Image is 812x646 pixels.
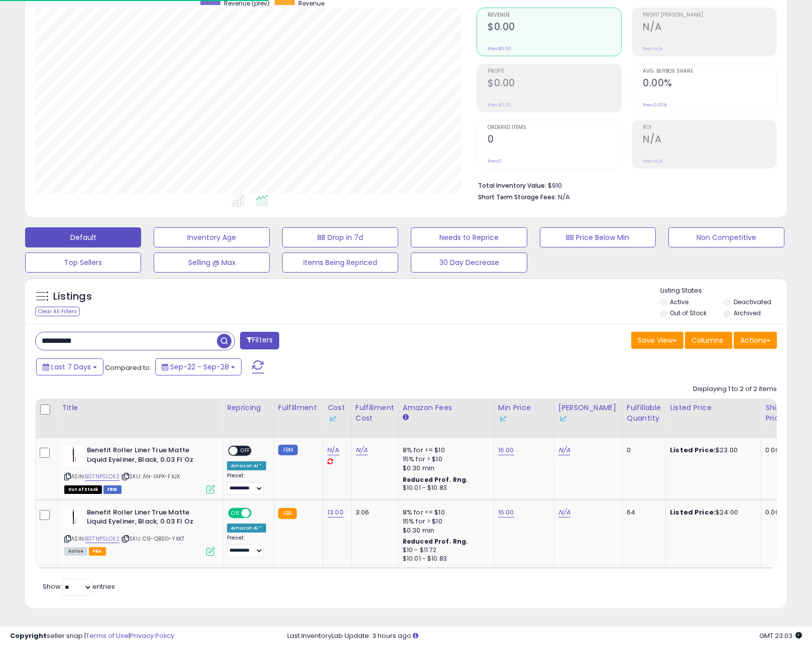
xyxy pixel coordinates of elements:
div: $0.30 min [403,464,486,473]
span: ROI [643,125,776,131]
p: Listing States: [660,286,787,296]
small: FBA [278,508,297,519]
button: Last 7 Days [36,358,103,375]
span: Show: entries [43,582,115,591]
a: 16.00 [498,507,514,518]
span: Profit [488,69,621,74]
span: | SKU: AN-1APX-FXJX [121,472,180,480]
h2: $0.00 [488,21,621,35]
div: $24.00 [670,508,753,517]
span: N/A [558,192,570,202]
img: InventoryLab Logo [327,414,337,424]
small: Amazon Fees. [403,413,409,422]
div: Amazon AI * [227,461,266,470]
span: Profit [PERSON_NAME] [643,13,776,18]
div: [PERSON_NAME] [558,403,618,424]
span: Columns [691,335,723,345]
strong: Copyright [10,631,47,640]
span: 2025-10-6 23:03 GMT [759,631,802,640]
div: Title [62,403,218,413]
h5: Listings [53,290,92,304]
div: 0.00 [765,508,782,517]
a: N/A [327,445,339,455]
img: InventoryLab Logo [558,414,568,424]
div: $10.01 - $10.83 [403,555,486,563]
button: Inventory Age [154,227,270,247]
img: InventoryLab Logo [498,414,508,424]
b: Benefit Roller Liner True Matte Liquid Eyeliner, Black, 0.03 Fl Oz [87,508,209,529]
b: Short Term Storage Fees: [478,193,556,201]
div: Preset: [227,472,266,495]
div: 15% for > $10 [403,517,486,526]
label: Out of Stock [670,309,707,317]
div: seller snap | | [10,631,174,641]
div: 0.00 [765,446,782,455]
span: Last 7 Days [51,362,91,372]
b: Listed Price: [670,445,716,455]
a: Privacy Policy [130,631,174,640]
button: 30 Day Decrease [411,252,527,273]
div: Amazon Fees [403,403,490,413]
div: 8% for <= $10 [403,508,486,517]
button: Save View [631,332,683,349]
button: Sep-22 - Sep-28 [155,358,242,375]
small: FBM [278,445,298,455]
a: N/A [356,445,368,455]
div: Cost [327,403,347,424]
b: Total Inventory Value: [478,181,546,190]
button: Non Competitive [668,227,784,247]
a: N/A [558,445,570,455]
div: 3.06 [356,508,391,517]
b: Benefit Roller Liner True Matte Liquid Eyeliner, Black, 0.03 Fl Oz [87,446,209,467]
small: Prev: 0.00% [643,102,667,108]
span: Compared to: [105,363,151,372]
div: Some or all of the values in this column are provided from Inventory Lab. [558,413,618,424]
div: $0.30 min [403,526,486,535]
span: Revenue [488,13,621,18]
a: Terms of Use [86,631,129,640]
button: Needs to Reprice [411,227,527,247]
span: Ordered Items [488,125,621,131]
div: Preset: [227,535,266,557]
a: N/A [558,507,570,518]
button: Selling @ Max [154,252,270,273]
div: 8% for <= $10 [403,446,486,455]
div: Min Price [498,403,550,424]
label: Deactivated [734,298,771,306]
div: Displaying 1 to 2 of 2 items [693,384,777,394]
h2: 0.00% [643,77,776,91]
label: Archived [734,309,761,317]
div: $23.00 [670,446,753,455]
span: | SKU: C9-QBSG-YXKT [121,535,184,543]
h2: 0 [488,134,621,147]
h2: $0.00 [488,77,621,91]
button: BB Drop in 7d [282,227,398,247]
span: All listings that are currently out of stock and unavailable for purchase on Amazon [64,485,102,494]
button: Default [25,227,141,247]
small: Prev: N/A [643,46,662,52]
button: Top Sellers [25,252,141,273]
h2: N/A [643,21,776,35]
img: 21fb3+VbFoL._SL40_.jpg [64,508,84,528]
small: Prev: N/A [643,158,662,164]
span: FBM [103,485,122,494]
b: Listed Price: [670,507,716,517]
div: Listed Price [670,403,757,413]
span: FBA [89,547,106,556]
label: Active [670,298,688,306]
h2: N/A [643,134,776,147]
div: 0 [627,446,658,455]
div: $10.01 - $10.83 [403,484,486,492]
b: Reduced Prof. Rng. [403,537,469,546]
div: Fulfillment Cost [356,403,394,424]
div: Fulfillable Quantity [627,403,661,424]
div: ASIN: [64,508,215,555]
div: Amazon AI * [227,524,266,533]
b: Reduced Prof. Rng. [403,475,469,484]
div: 64 [627,508,658,517]
div: ASIN: [64,446,215,492]
button: Columns [685,332,732,349]
button: Actions [734,332,777,349]
div: 15% for > $10 [403,455,486,464]
small: Prev: $0.00 [488,102,511,108]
